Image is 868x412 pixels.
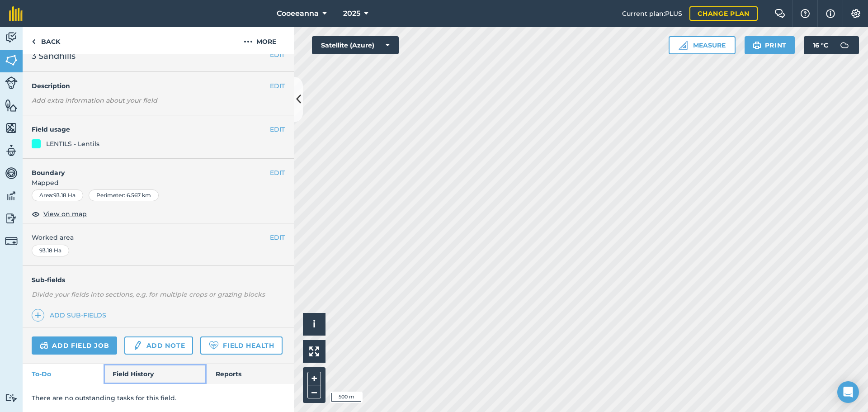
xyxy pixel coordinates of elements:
[835,36,854,54] img: svg+xml;base64,PD94bWwgdmVyc2lvbj0iMS4wIiBlbmNvZGluZz0idXRmLTgiPz4KPCEtLSBHZW5lcmF0b3I6IEFkb2JlIE...
[270,50,285,60] button: EDIT
[32,124,270,134] h4: Field usage
[837,381,859,403] div: Open Intercom Messenger
[5,212,18,225] img: svg+xml;base64,PD94bWwgdmVyc2lvbj0iMS4wIiBlbmNvZGluZz0idXRmLTgiPz4KPCEtLSBHZW5lcmF0b3I6IEFkb2JlIE...
[32,290,265,298] em: Divide your fields into sections, e.g. for multiple crops or grazing blocks
[850,9,861,18] img: A cog icon
[32,50,75,62] span: 3 Sandhills
[800,9,811,18] img: A question mark icon
[32,208,40,219] img: svg+xml;base64,PHN2ZyB4bWxucz0iaHR0cDovL3d3dy53My5vcmcvMjAwMC9zdmciIHdpZHRoPSIxOCIgaGVpZ2h0PSIyNC...
[622,9,682,19] span: Current plan : PLUS
[5,121,18,135] img: svg+xml;base64,PHN2ZyB4bWxucz0iaHR0cDovL3d3dy53My5vcmcvMjAwMC9zdmciIHdpZHRoPSI1NiIgaGVpZ2h0PSI2MC...
[5,393,18,402] img: svg+xml;base64,PD94bWwgdmVyc2lvbj0iMS4wIiBlbmNvZGluZz0idXRmLTgiPz4KPCEtLSBHZW5lcmF0b3I6IEFkb2JlIE...
[669,36,736,54] button: Measure
[32,336,117,355] a: Add field job
[5,166,18,180] img: svg+xml;base64,PD94bWwgdmVyc2lvbj0iMS4wIiBlbmNvZGluZz0idXRmLTgiPz4KPCEtLSBHZW5lcmF0b3I6IEFkb2JlIE...
[804,36,859,54] button: 16 °C
[23,178,294,188] span: Mapped
[753,40,761,51] img: svg+xml;base64,PHN2ZyB4bWxucz0iaHR0cDovL3d3dy53My5vcmcvMjAwMC9zdmciIHdpZHRoPSIxOSIgaGVpZ2h0PSIyNC...
[46,139,99,149] div: LENTILS - Lentils
[689,6,758,21] a: Change plan
[104,364,206,384] a: Field History
[270,168,285,178] button: EDIT
[32,96,157,104] em: Add extra information about your field
[309,346,319,356] img: Four arrows, one pointing top left, one top right, one bottom right and the last bottom left
[43,209,87,219] span: View on map
[5,235,18,247] img: svg+xml;base64,PD94bWwgdmVyc2lvbj0iMS4wIiBlbmNvZGluZz0idXRmLTgiPz4KPCEtLSBHZW5lcmF0b3I6IEFkb2JlIE...
[270,124,285,134] button: EDIT
[307,372,321,385] button: +
[32,36,36,47] img: svg+xml;base64,PHN2ZyB4bWxucz0iaHR0cDovL3d3dy53My5vcmcvMjAwMC9zdmciIHdpZHRoPSI5IiBoZWlnaHQ9IjI0Ii...
[200,336,282,355] a: Field Health
[32,81,285,91] h4: Description
[32,232,285,242] span: Worked area
[89,189,159,201] div: Perimeter : 6.567 km
[207,364,294,384] a: Reports
[226,27,294,54] button: More
[9,6,23,21] img: fieldmargin Logo
[23,159,270,178] h4: Boundary
[745,36,795,54] button: Print
[23,364,104,384] a: To-Do
[32,393,285,403] p: There are no outstanding tasks for this field.
[32,189,83,201] div: Area : 93.18 Ha
[270,81,285,91] button: EDIT
[307,385,321,398] button: –
[277,8,319,19] span: Cooeeanna
[244,36,253,47] img: svg+xml;base64,PHN2ZyB4bWxucz0iaHR0cDovL3d3dy53My5vcmcvMjAwMC9zdmciIHdpZHRoPSIyMCIgaGVpZ2h0PSIyNC...
[343,8,360,19] span: 2025
[124,336,193,355] a: Add note
[774,9,785,18] img: Two speech bubbles overlapping with the left bubble in the forefront
[5,99,18,112] img: svg+xml;base64,PHN2ZyB4bWxucz0iaHR0cDovL3d3dy53My5vcmcvMjAwMC9zdmciIHdpZHRoPSI1NiIgaGVpZ2h0PSI2MC...
[270,232,285,242] button: EDIT
[313,318,316,330] span: i
[23,27,69,54] a: Back
[32,309,110,322] a: Add sub-fields
[5,76,18,89] img: svg+xml;base64,PD94bWwgdmVyc2lvbj0iMS4wIiBlbmNvZGluZz0idXRmLTgiPz4KPCEtLSBHZW5lcmF0b3I6IEFkb2JlIE...
[132,340,142,351] img: svg+xml;base64,PD94bWwgdmVyc2lvbj0iMS4wIiBlbmNvZGluZz0idXRmLTgiPz4KPCEtLSBHZW5lcmF0b3I6IEFkb2JlIE...
[303,313,325,336] button: i
[32,208,87,219] button: View on map
[826,8,835,19] img: svg+xml;base64,PHN2ZyB4bWxucz0iaHR0cDovL3d3dy53My5vcmcvMjAwMC9zdmciIHdpZHRoPSIxNyIgaGVpZ2h0PSIxNy...
[813,36,828,54] span: 16 ° C
[312,36,399,54] button: Satellite (Azure)
[40,340,48,351] img: svg+xml;base64,PD94bWwgdmVyc2lvbj0iMS4wIiBlbmNvZGluZz0idXRmLTgiPz4KPCEtLSBHZW5lcmF0b3I6IEFkb2JlIE...
[32,245,69,256] div: 93.18 Ha
[5,144,18,157] img: svg+xml;base64,PD94bWwgdmVyc2lvbj0iMS4wIiBlbmNvZGluZz0idXRmLTgiPz4KPCEtLSBHZW5lcmF0b3I6IEFkb2JlIE...
[679,41,688,50] img: Ruler icon
[5,189,18,203] img: svg+xml;base64,PD94bWwgdmVyc2lvbj0iMS4wIiBlbmNvZGluZz0idXRmLTgiPz4KPCEtLSBHZW5lcmF0b3I6IEFkb2JlIE...
[23,275,294,285] h4: Sub-fields
[35,310,41,321] img: svg+xml;base64,PHN2ZyB4bWxucz0iaHR0cDovL3d3dy53My5vcmcvMjAwMC9zdmciIHdpZHRoPSIxNCIgaGVpZ2h0PSIyNC...
[5,53,18,67] img: svg+xml;base64,PHN2ZyB4bWxucz0iaHR0cDovL3d3dy53My5vcmcvMjAwMC9zdmciIHdpZHRoPSI1NiIgaGVpZ2h0PSI2MC...
[5,31,18,44] img: svg+xml;base64,PD94bWwgdmVyc2lvbj0iMS4wIiBlbmNvZGluZz0idXRmLTgiPz4KPCEtLSBHZW5lcmF0b3I6IEFkb2JlIE...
